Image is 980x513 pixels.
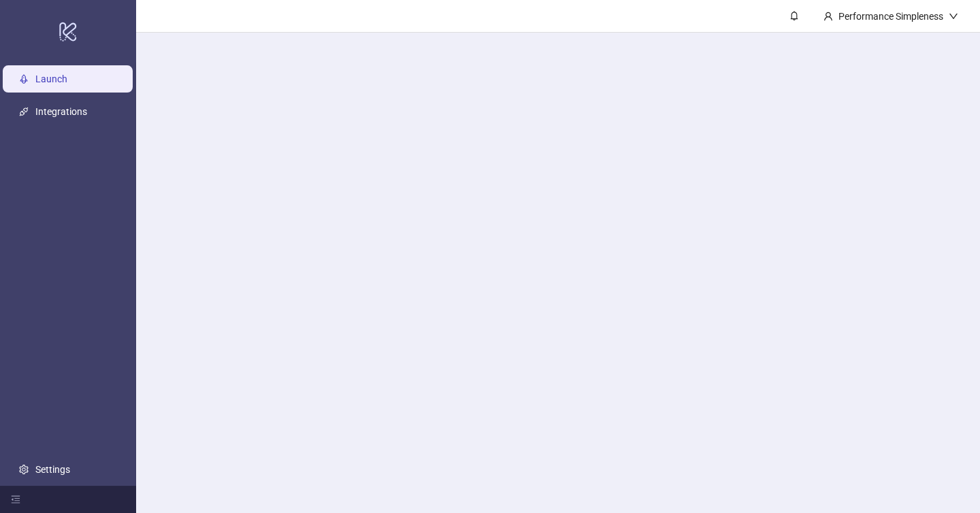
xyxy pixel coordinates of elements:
span: user [823,12,833,21]
a: Settings [35,464,70,475]
a: Launch [35,73,67,84]
span: menu-fold [11,495,20,504]
a: Integrations [35,106,87,117]
span: bell [789,11,799,20]
div: Performance Simpleness [833,9,949,24]
span: down [949,12,958,21]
